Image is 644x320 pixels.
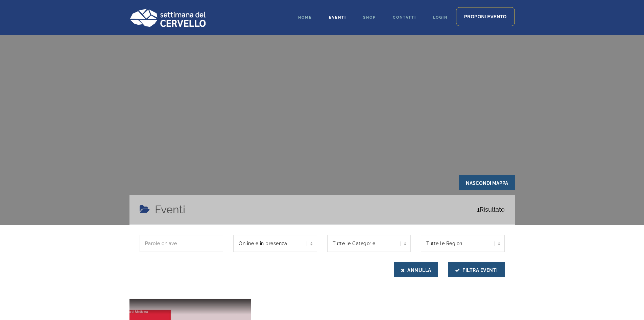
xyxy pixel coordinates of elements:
span: Proponi evento [464,14,507,19]
span: Login [433,15,448,20]
span: Eventi [329,15,346,20]
span: Nascondi Mappa [459,175,515,190]
input: Parole chiave [140,235,223,252]
span: Contatti [393,15,416,20]
span: Shop [363,15,376,20]
img: Logo [129,8,206,27]
a: Proponi evento [456,7,515,26]
h4: Eventi [155,201,185,218]
span: Home [298,15,312,20]
span: Risultato [477,201,505,218]
button: Annulla [394,262,438,277]
span: 1 [477,206,480,213]
button: Filtra Eventi [448,262,505,277]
